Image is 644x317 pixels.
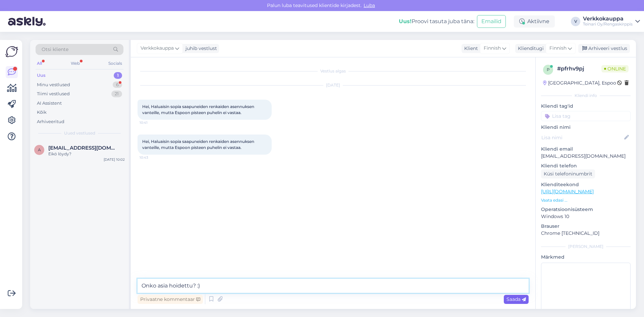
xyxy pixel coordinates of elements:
[104,157,125,162] div: [DATE] 10:02
[514,15,555,28] div: Aktiivne
[541,169,595,178] div: Küsi telefoninumbrit
[37,82,70,88] div: Minu vestlused
[547,67,550,72] span: p
[142,139,255,150] span: Hei, Haluaisin sopia saapuneiden renkaiden asennuksen vanteille, mutta Espoon pisteen puhelin ei ...
[107,59,123,68] div: Socials
[541,189,594,195] a: [URL][DOMAIN_NAME]
[541,111,631,121] input: Lisa tag
[36,59,43,68] div: All
[362,2,377,8] span: Luba
[399,17,474,25] div: Proovi tasuta juba täna:
[541,146,631,153] p: Kliendi email
[541,206,631,213] p: Operatsioonisüsteem
[48,145,118,151] span: andriy.shevchenko@aalto.fi
[37,91,70,97] div: Tiimi vestlused
[462,45,478,52] div: Klient
[541,124,631,131] p: Kliendi nimi
[141,45,174,52] span: Verkkokauppa
[477,15,506,28] button: Emailid
[138,82,529,88] div: [DATE]
[140,120,165,125] span: 10:41
[541,93,631,99] div: Kliendi info
[515,45,544,52] div: Klienditugi
[5,45,18,58] img: Askly Logo
[541,181,631,188] p: Klienditeekond
[541,197,631,203] p: Vaata edasi ...
[111,91,122,97] div: 21
[578,44,630,53] div: Arhiveeri vestlus
[183,45,217,52] div: juhib vestlust
[42,46,68,53] span: Otsi kliente
[140,155,165,160] span: 10:43
[399,18,412,24] b: Uus!
[541,254,631,261] p: Märkmed
[541,244,631,250] div: [PERSON_NAME]
[549,45,567,52] span: Finnish
[37,100,62,107] div: AI Assistent
[541,153,631,160] p: [EMAIL_ADDRESS][DOMAIN_NAME]
[541,223,631,230] p: Brauser
[541,162,631,169] p: Kliendi telefon
[506,296,526,302] span: Saada
[69,59,81,68] div: Web
[38,147,41,152] span: a
[543,80,616,87] div: [GEOGRAPHIC_DATA], Espoo
[64,130,95,136] span: Uued vestlused
[37,109,47,116] div: Kõik
[37,118,64,125] div: Arhiveeritud
[541,134,623,141] input: Lisa nimi
[142,104,255,115] span: Hei, Haluaisin sopia saapuneiden renkaiden asennuksen vanteille, mutta Espoon pisteen puhelin ei ...
[138,295,203,304] div: Privaatne kommentaar
[484,45,501,52] span: Finnish
[583,16,640,27] a: VerkkokauppaTeinari Oy/Rengaskirppis
[583,21,633,27] div: Teinari Oy/Rengaskirppis
[541,103,631,110] p: Kliendi tag'id
[114,72,122,79] div: 1
[113,82,122,88] div: 6
[583,16,633,21] div: Verkkokauppa
[571,17,580,26] div: V
[37,72,46,79] div: Uus
[48,151,125,157] div: Eikö löydy?
[138,68,529,74] div: Vestlus algas
[601,65,629,72] span: Online
[138,279,529,293] textarea: Onko asia hoidettu? :)
[541,230,631,237] p: Chrome [TECHNICAL_ID]
[541,213,631,220] p: Windows 10
[557,65,601,73] div: # pfrhv9pj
